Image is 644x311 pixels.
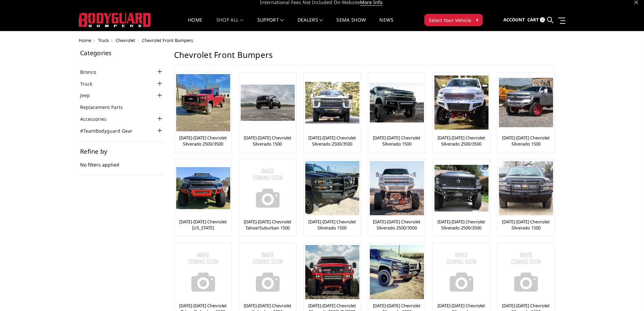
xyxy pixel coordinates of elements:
a: [DATE]-[DATE] Chevrolet Silverado 2500/3500 [176,135,230,147]
a: Truck [80,80,101,87]
a: [DATE]-[DATE] Chevrolet Silverado 2500/3500 [305,135,359,147]
img: No Image [176,245,230,299]
a: Cart 0 [527,11,545,29]
img: No Image [241,245,295,299]
span: ▾ [476,16,478,23]
span: Cart [527,17,539,23]
a: #TeamBodyguard Gear [80,127,141,134]
h5: Refine by [80,148,164,154]
a: [DATE]-[DATE] Chevrolet Silverado 1500 [370,135,424,147]
span: Select Your Vehicle [429,17,471,24]
a: No Image [176,245,230,299]
a: No Image [499,245,553,299]
a: Truck [98,37,109,43]
a: [DATE]-[DATE] Chevrolet Silverado 1500 [499,135,553,147]
a: Replacement Parts [80,104,131,111]
div: No filters applied [80,148,164,175]
button: Select Your Vehicle [424,14,483,26]
a: Dealers [297,18,323,31]
span: 0 [540,17,545,22]
iframe: Chat Widget [610,279,644,311]
a: [DATE]-[DATE] Chevrolet Silverado 1500 [305,219,359,231]
a: Bronco [80,68,104,75]
a: [DATE]-[DATE] Chevrolet Silverado 1500 [241,135,294,147]
span: Account [503,17,525,23]
a: Account [503,11,525,29]
a: [DATE]-[DATE] Chevrolet Silverado 2500/3500 [370,219,424,231]
span: Chevrolet Front Bumpers [142,37,193,43]
h1: Chevrolet Front Bumpers [174,50,554,65]
a: Home [188,18,202,31]
a: [DATE]-[DATE] Chevrolet Silverado 2500/3500 [434,219,488,231]
a: Chevrolet [116,37,135,43]
a: Home [79,37,91,43]
a: shop all [216,18,244,31]
a: [DATE]-[DATE] Chevrolet Silverado 1500 [499,219,553,231]
a: Support [257,18,284,31]
a: SEMA Show [336,18,366,31]
a: Jeep [80,92,98,99]
a: No Image [434,245,488,299]
img: No Image [499,245,553,299]
a: [DATE]-[DATE] Chevrolet Silverado 2500/3500 [434,135,488,147]
a: News [379,18,393,31]
img: No Image [241,161,295,215]
h5: Categories [80,50,164,56]
a: Accessories [80,115,115,123]
a: [DATE]-[DATE] Chevrolet Tahoe/Suburban 1500 [241,219,294,231]
img: BODYGUARD BUMPERS [79,13,151,27]
img: No Image [434,245,488,299]
a: [DATE]-[DATE] Chevrolet [US_STATE] [176,219,230,231]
